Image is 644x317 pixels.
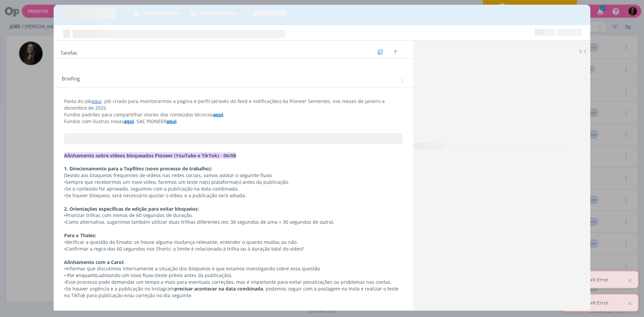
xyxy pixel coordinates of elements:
[213,111,223,118] a: aqui
[64,206,199,212] strong: 2. Orientações específicas de edição para evitar bloqueios:
[64,219,66,225] span: •
[60,48,77,56] span: Tarefas
[166,118,176,124] a: aqui
[64,165,212,172] strong: 1. Direcionamento para a Topfilms (novo processo de trabalho):
[64,212,66,218] span: •
[64,111,213,118] span: Fundos padrões para compartilhar stories dos conteúdos técnicos
[64,186,403,192] p: Se o conteúdo for aprovado, seguimos com a publicação na data combinada.
[223,111,224,118] strong: .
[64,98,386,111] span: . Job criado para monitorarmos a página e perfil (através do feed e notificações) da Pioneer Seme...
[64,239,403,246] p: Verificar a questão do Envato: se houve alguma mudança relevante, entender o quanto mudou ou não.
[64,265,403,272] p: Informar que discutimos internamente a situação dos bloqueios e que estamos investigando sobre es...
[64,279,403,285] p: Esse processo pode demandar um tempo a mais para eventuais correções, mas é importante para evita...
[64,152,236,159] strong: Alinhamento sobre vídeos bloqueados Pioneer (YouTube e TikTok) - 06/08
[62,76,80,85] span: Briefing
[64,179,403,186] p: Sempre que recebermos um novo vídeo, faremos um teste na(s) plataforma(s) antes da publicação.
[64,265,66,272] span: •
[64,239,66,245] span: •
[64,118,403,125] p: . SAC PIONEER .
[64,285,403,299] p: Se houver urgência e a publicação no Instagram , podemos seguir com a postagem no Insta e realiza...
[64,246,66,252] span: •
[124,118,134,124] a: aqui
[64,118,124,124] span: Fundos com ilustras novas
[64,272,99,278] span: • Por enquanto,
[64,172,403,179] p: Devido aos bloqueios frequentes de vídeos nas redes sociais, vamos adotar o seguinte fluxo:
[64,259,124,265] strong: Alinhamento com a Carol:
[92,98,102,104] a: aqui
[174,285,263,292] strong: precisar acontecer na data combinada
[64,179,66,185] span: •
[64,219,403,225] p: Como alternativa, sugerimos também utilizar duas trilhas diferentes (ex: 30 segundos de uma + 30 ...
[64,272,403,279] p: adotando um novo fluxo (teste prévio antes da publicação).
[393,50,397,54] img: arrow-up.svg
[64,246,403,252] p: Confirmar a regra dos 60 segundos nos Shorts: o limite é relacionado à trilha ou à duração total ...
[64,186,66,192] span: •
[64,212,403,219] p: Priorizar trilhas com menos de 60 segundos de duração.
[64,285,66,292] span: •
[64,232,96,239] strong: Para o Thales:
[54,5,590,311] div: dialog
[64,98,92,104] span: Pasta do job
[64,279,66,285] span: •
[64,192,66,199] span: •
[64,192,403,199] p: Se houver bloqueio, será necessário ajustar o vídeo, e a publicação será adiada.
